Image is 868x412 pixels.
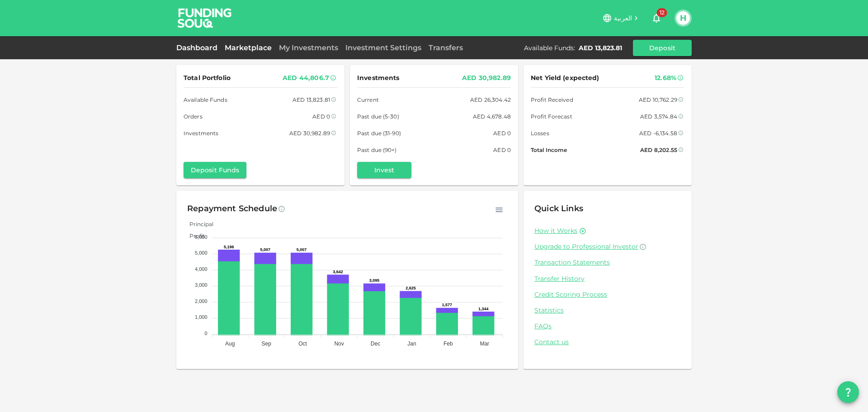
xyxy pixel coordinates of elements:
div: AED 44,806.7 [283,72,329,84]
tspan: Dec [371,341,380,347]
span: 12 [657,8,667,17]
div: 12.68% [655,72,676,84]
span: Investments [184,128,218,138]
span: Losses [531,128,549,138]
button: Invest [357,162,411,178]
span: Orders [184,112,203,121]
tspan: 3,000 [195,282,208,288]
a: My Investments [275,43,342,52]
tspan: Jan [407,341,416,347]
span: Profit Forecast [531,112,572,121]
div: AED 26,304.42 [470,95,511,104]
span: Investments [357,72,399,84]
div: AED 0 [493,145,511,155]
div: AED 10,762.29 [639,95,677,104]
tspan: Feb [443,341,453,347]
div: AED 0 [493,128,511,138]
a: Contact us [534,338,681,346]
div: AED 30,982.89 [289,128,330,138]
a: Transfers [425,43,467,52]
a: Transfer History [534,275,681,283]
tspan: Nov [334,341,344,347]
tspan: 0 [204,331,207,336]
span: Total Portfolio [184,72,231,84]
span: Net Yield (expected) [531,72,599,84]
div: AED 3,574.84 [640,112,677,121]
button: 12 [647,9,665,27]
a: Transaction Statements [534,258,681,267]
a: Upgrade to Professional Investor [534,242,681,251]
a: Dashboard [176,43,221,52]
span: Total Income [531,145,567,155]
a: Marketplace [221,43,275,52]
span: Past due (90+) [357,145,397,155]
div: AED 13,823.81 [292,95,330,104]
span: Profit [183,232,205,239]
span: Principal [183,221,213,227]
tspan: 5,000 [195,250,208,256]
div: AED 4,678.48 [473,112,511,121]
button: question [837,381,859,403]
div: AED 8,202.55 [640,145,677,155]
tspan: Aug [225,341,235,347]
div: AED -6,134.58 [639,128,677,138]
tspan: 4,000 [195,266,208,272]
div: Available Funds : [524,43,575,52]
span: العربية [614,14,632,22]
span: Profit Received [531,95,573,104]
div: AED 0 [312,112,330,121]
tspan: Mar [480,341,489,347]
span: Past due (31-90) [357,128,401,138]
span: Current [357,95,379,104]
tspan: Oct [298,341,307,347]
a: Statistics [534,306,681,315]
tspan: 2,000 [195,298,208,304]
span: Past due (5-30) [357,112,399,121]
button: H [676,11,690,25]
button: Deposit [633,40,692,56]
tspan: 1,000 [195,314,208,320]
tspan: 6,000 [195,234,208,240]
span: Available Funds [184,95,227,104]
button: Deposit Funds [184,162,246,178]
div: Repayment Schedule [187,202,277,216]
span: Quick Links [534,204,583,213]
div: AED 13,823.81 [579,43,622,52]
a: Credit Scoring Process [534,290,681,299]
a: FAQs [534,322,681,331]
span: Upgrade to Professional Investor [534,242,638,251]
a: How it Works [534,227,577,235]
a: Investment Settings [342,43,425,52]
div: AED 30,982.89 [462,72,511,84]
tspan: Sep [262,341,272,347]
